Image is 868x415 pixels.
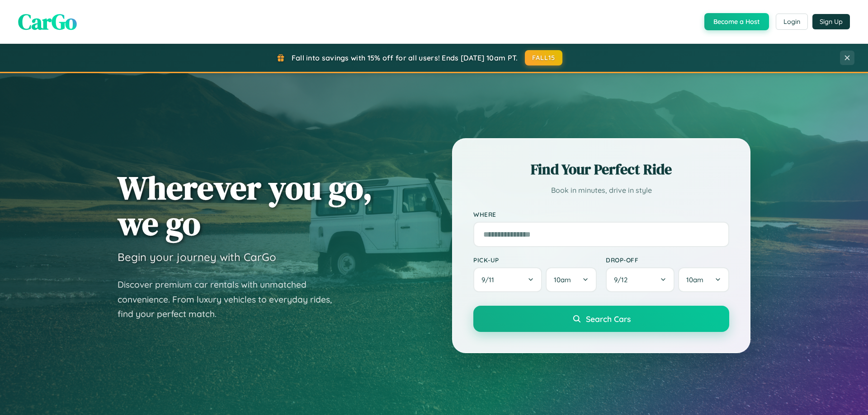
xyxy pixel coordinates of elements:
[118,250,276,264] h3: Begin your journey with CarGo
[473,210,729,218] label: Where
[554,275,571,284] span: 10am
[606,267,675,292] button: 9/12
[18,7,77,37] span: CarGo
[776,14,808,30] button: Login
[473,267,542,292] button: 9/11
[525,50,563,65] button: FALL15
[704,13,769,30] button: Become a Host
[686,275,703,284] span: 10am
[473,184,729,197] p: Book in minutes, drive in style
[118,170,373,241] h1: Wherever you go, we go
[473,159,729,179] h2: Find Your Perfect Ride
[606,256,729,264] label: Drop-off
[292,53,518,62] span: Fall into savings with 15% off for all users! Ends [DATE] 10am PT.
[546,267,597,292] button: 10am
[614,275,632,284] span: 9 / 12
[678,267,729,292] button: 10am
[586,314,631,324] span: Search Cars
[473,306,729,332] button: Search Cars
[118,277,344,322] p: Discover premium car rentals with unmatched convenience. From luxury vehicles to everyday rides, ...
[812,14,850,29] button: Sign Up
[473,256,597,264] label: Pick-up
[481,275,499,284] span: 9 / 11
